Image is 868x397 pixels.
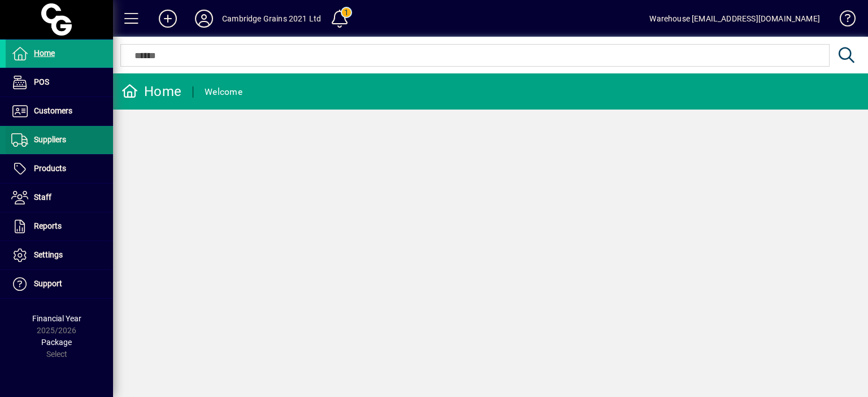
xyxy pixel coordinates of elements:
button: Add [150,8,186,29]
a: Support [6,270,113,298]
span: Financial Year [32,314,81,323]
a: Suppliers [6,126,113,154]
a: Settings [6,241,113,269]
a: Reports [6,212,113,241]
div: Welcome [205,83,242,101]
a: POS [6,68,113,97]
a: Knowledge Base [831,2,854,39]
span: Customers [34,106,72,115]
span: Support [34,279,62,288]
span: Reports [34,221,62,230]
div: Warehouse [EMAIL_ADDRESS][DOMAIN_NAME] [649,10,820,28]
div: Cambridge Grains 2021 Ltd [222,10,321,28]
a: Customers [6,97,113,125]
span: Settings [34,250,63,259]
a: Staff [6,184,113,212]
span: Home [34,49,55,58]
button: Profile [186,8,222,29]
span: Products [34,164,66,173]
span: Staff [34,193,51,202]
a: Products [6,155,113,183]
span: POS [34,77,49,86]
span: Suppliers [34,135,66,144]
span: Package [41,338,72,347]
div: Home [121,82,181,101]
